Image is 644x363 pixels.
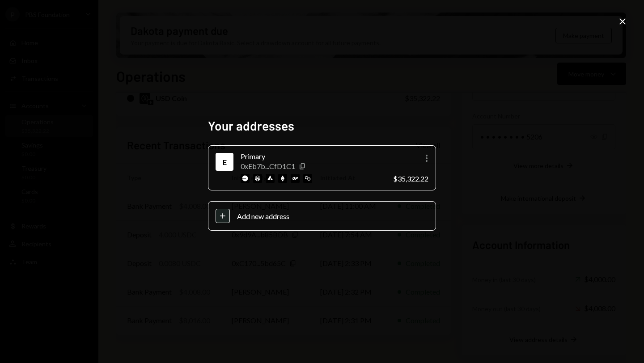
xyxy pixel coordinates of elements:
[208,117,436,135] h2: Your addresses
[241,174,250,183] img: base-mainnet
[393,174,428,183] div: $35,322.22
[208,201,436,231] button: Add new address
[266,174,275,183] img: avalanche-mainnet
[237,212,428,220] div: Add new address
[291,174,300,183] img: optimism-mainnet
[278,174,287,183] img: ethereum-mainnet
[303,174,312,183] img: polygon-mainnet
[241,162,295,170] div: 0xEb7b...CfD1C1
[253,174,262,183] img: arbitrum-mainnet
[241,151,386,162] div: Primary
[217,155,232,169] div: Ethereum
